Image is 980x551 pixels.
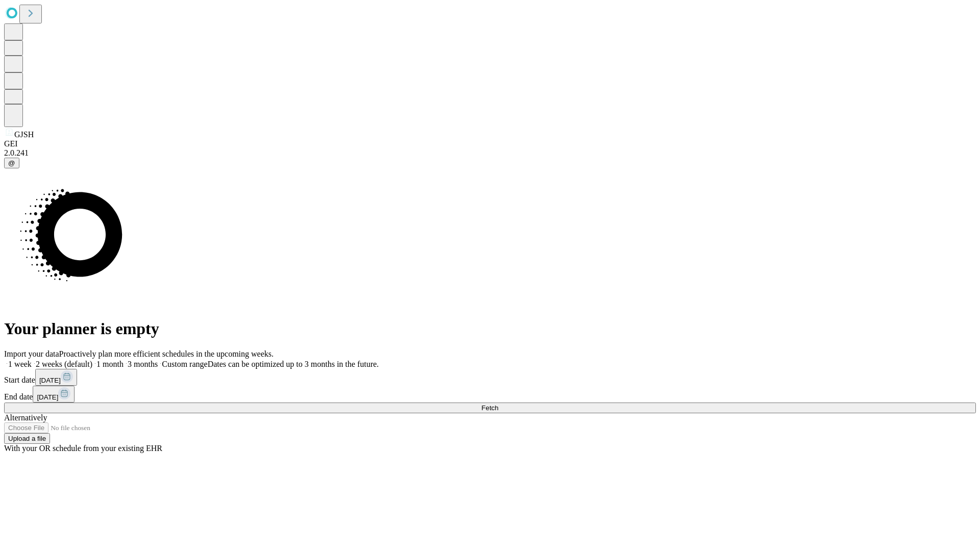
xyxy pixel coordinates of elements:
button: Fetch [4,403,976,413]
div: End date [4,386,976,403]
span: Alternatively [4,413,47,422]
span: Proactively plan more efficient schedules in the upcoming weeks. [59,349,274,358]
button: [DATE] [35,369,77,386]
span: 1 month [96,360,124,368]
span: 2 weeks (default) [36,360,92,368]
div: GEI [4,139,976,148]
span: Custom range [162,360,207,368]
div: 2.0.241 [4,148,976,158]
span: [DATE] [37,393,58,401]
span: 3 months [128,360,158,368]
span: GJSH [14,130,34,139]
h1: Your planner is empty [4,319,976,338]
span: Import your data [4,349,59,358]
span: @ [8,159,15,167]
button: [DATE] [33,386,75,403]
div: Start date [4,369,976,386]
span: Fetch [481,404,498,412]
span: 1 week [8,360,32,368]
button: Upload a file [4,433,50,444]
span: Dates can be optimized up to 3 months in the future. [208,360,379,368]
span: With your OR schedule from your existing EHR [4,444,162,453]
span: [DATE] [39,377,61,384]
button: @ [4,158,19,168]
